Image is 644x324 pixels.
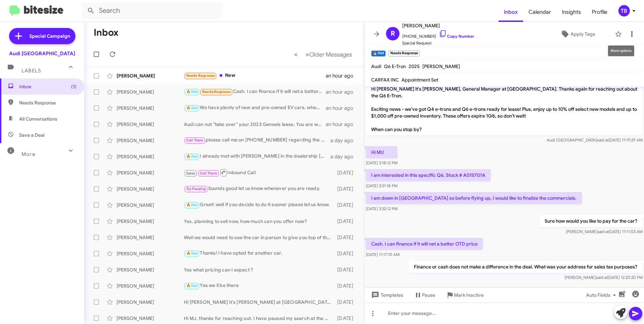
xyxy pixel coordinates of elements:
[586,289,618,301] span: Auto Fields
[498,2,523,22] span: Inbox
[184,72,326,79] div: New
[22,151,35,157] span: More
[330,153,359,160] div: a day ago
[334,186,359,192] div: [DATE]
[71,83,76,90] span: (1)
[186,284,198,288] span: 🔥 Hot
[82,3,223,19] input: Search
[326,121,359,128] div: an hour ago
[366,252,399,257] span: [DATE] 11:17:10 AM
[543,28,612,40] button: Apply Tags
[184,185,334,193] div: Sounds good let us know whenever you are ready.
[184,153,330,160] div: I already met with [PERSON_NAME] in the dealership [DATE]. Thanks for the message!
[117,72,184,79] div: [PERSON_NAME]
[409,63,420,69] span: 2025
[200,171,217,175] span: Call Them
[334,234,359,241] div: [DATE]
[184,315,334,322] div: Hi MJ, thanks for reaching out. I have paused my search at the moment. Best wishes.
[565,275,643,280] span: [PERSON_NAME] [DATE] 12:20:20 PM
[117,137,184,144] div: [PERSON_NAME]
[117,153,184,160] div: [PERSON_NAME]
[326,72,359,79] div: an hour ago
[366,146,397,158] p: Hi MU
[294,50,298,59] span: «
[290,47,302,61] button: Previous
[370,289,403,301] span: Templates
[94,27,119,38] h1: Inbox
[19,83,76,90] span: Inbox
[117,234,184,241] div: [PERSON_NAME]
[547,137,643,142] span: Audi [GEOGRAPHIC_DATA] [DATE] 11:19:29 AM
[439,34,474,39] a: Copy Number
[186,203,198,207] span: 🔥 Hot
[29,33,70,39] span: Special Campaign
[330,137,359,144] div: a day ago
[184,168,334,177] div: Inbound Call
[422,63,460,69] span: [PERSON_NAME]
[186,138,204,142] span: Call Them
[402,40,474,46] span: Special Request
[117,105,184,111] div: [PERSON_NAME]
[117,250,184,257] div: [PERSON_NAME]
[305,50,309,59] span: »
[9,50,75,57] div: Audi [GEOGRAPHIC_DATA]
[581,289,624,301] button: Auto Fields
[597,137,609,142] span: said at
[184,250,334,257] div: Thanks! I have opted for another car.
[409,261,643,273] p: Finance or cash does not make a difference in the deal. What was your address for sales tax purpo...
[618,5,630,17] div: TB
[186,106,198,110] span: 🔥 Hot
[184,88,326,96] div: Cash. I can finance if it will net a better OTD price
[117,266,184,273] div: [PERSON_NAME]
[184,234,334,241] div: Well we would need to see the car in person to give you top of the market value for the car. Did ...
[117,169,184,176] div: [PERSON_NAME]
[326,89,359,95] div: an hour ago
[334,218,359,225] div: [DATE]
[184,218,334,225] div: Yes, planning to sell now, how much can you offer now?
[301,47,356,61] button: Next
[117,299,184,305] div: [PERSON_NAME]
[334,266,359,273] div: [DATE]
[366,238,483,250] p: Cash. I can finance if it will net a better OTD price
[401,77,438,83] span: Appointment Set
[186,187,206,191] span: Try Pausing
[402,22,474,30] span: [PERSON_NAME]
[334,283,359,289] div: [DATE]
[9,28,75,44] a: Special Campaign
[186,90,198,94] span: 🔥 Hot
[586,2,613,22] span: Profile
[566,229,643,234] span: [PERSON_NAME] [DATE] 11:11:03 AM
[366,206,397,211] span: [DATE] 3:32:12 PM
[523,2,556,22] a: Calendar
[371,77,399,83] span: CARFAX INC
[539,215,643,227] p: Sure how would you like to pay for the car?
[117,89,184,95] div: [PERSON_NAME]
[184,104,326,112] div: We have plenty of new and pre-owned EV cars. when's a good time for you to come by?
[309,51,352,58] span: Older Messages
[334,169,359,176] div: [DATE]
[184,136,330,144] div: please call me on [PHONE_NUMBER] regarding the Allroad
[334,250,359,257] div: [DATE]
[186,154,198,159] span: 🔥 Hot
[19,132,44,138] span: Save a Deal
[596,275,608,280] span: said at
[613,5,637,17] button: TB
[117,121,184,128] div: [PERSON_NAME]
[402,30,474,40] span: [PHONE_NUMBER]
[366,160,397,165] span: [DATE] 3:18:12 PM
[186,73,215,78] span: Needs Response
[117,218,184,225] div: [PERSON_NAME]
[184,299,334,305] div: Hi [PERSON_NAME] it's [PERSON_NAME] at [GEOGRAPHIC_DATA]. Exciting news - we’ve got Q4 e-trons an...
[597,229,609,234] span: said at
[184,266,334,273] div: Yes what pricing can I expect ?
[19,99,76,106] span: Needs Response
[384,63,406,69] span: Q6 E-Tron
[19,116,57,122] span: All Conversations
[371,63,381,69] span: Audi
[556,2,586,22] a: Insights
[391,28,395,39] span: R
[422,289,435,301] span: Pause
[366,169,491,181] p: I am interested in this specific Q6. Stock # A015701A
[184,121,326,128] div: Audi can not "take over" your 2023 Genesis lease, You are welcome to bring the car by for a trade...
